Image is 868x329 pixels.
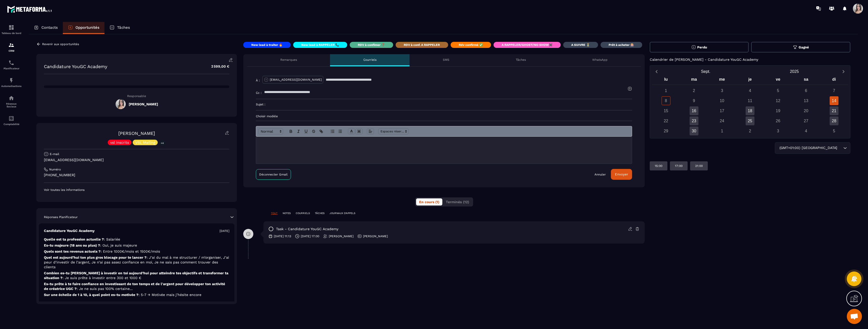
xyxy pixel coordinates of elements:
p: COURRIELS [296,212,310,215]
div: 12 [774,96,782,105]
p: Es-tu majeure (18 ans ou plus) ? [44,243,229,248]
a: automationsautomationsAutomatisations [1,74,21,91]
span: : Je suis prête à investir entre 300 et 1000 € [63,276,141,280]
p: Quel est aujourd’hui ton plus gros blocage pour te lancer ? [44,255,229,270]
p: Réponses Planificateur [44,215,78,219]
p: Courriels [363,58,376,62]
div: Ouvrir le chat [847,309,862,324]
div: 17 [718,106,726,115]
p: Opportunités [75,25,99,30]
input: Search for option [838,145,842,151]
span: Gagné [799,45,809,49]
div: ma [680,76,708,85]
span: (GMT+01:00) [GEOGRAPHIC_DATA] [778,145,838,151]
p: Automatisations [1,85,21,87]
div: 3 [718,86,726,95]
p: Réseaux Sociaux [1,102,21,108]
div: Search for option [775,142,850,154]
img: automations [8,77,14,83]
div: 1 [718,127,726,135]
span: En cours (1) [419,200,439,204]
p: Revenir aux opportunités [42,42,79,46]
button: Gagné [751,42,850,52]
button: Perdu [650,42,749,52]
p: Candidature YouGC Academy [44,228,95,233]
img: formation [8,24,14,31]
div: 15 [662,106,670,115]
p: Tâches [516,58,526,62]
p: [PERSON_NAME] [363,234,388,238]
p: 15:00 [655,164,662,168]
span: Terminés (12) [446,200,469,204]
span: : J’ai du mal à me structurer / m’organiser, J’ai peur d’investir de l’argent, Je n’ai pas assez ... [44,255,229,269]
a: accountantaccountantComptabilité [1,112,21,129]
p: A RAPPELER/GHOST/NO SHOW✖️ [502,43,553,47]
a: Tâches [104,22,135,34]
p: Numéro [49,167,61,171]
a: formationformationTableau de bord [1,21,21,38]
img: scheduler [8,60,14,66]
span: : Je ne suis pas 100% certaine... [77,287,133,291]
div: me [708,76,736,85]
p: Candidature YouGC Academy [44,64,107,69]
h5: [PERSON_NAME] [129,102,158,106]
p: E-mail [50,152,59,156]
a: formationformationCRM [1,38,21,56]
p: RDV à conf. A RAPPELER [404,43,440,47]
div: 1 [662,86,670,95]
p: Contacts [41,25,58,30]
button: Envoyer [611,169,632,180]
div: 11 [746,96,754,105]
div: 20 [802,106,810,115]
p: CRM [1,49,21,52]
p: Voir toutes les informations [44,188,229,192]
p: task - Candidature YouGC Academy [276,227,338,231]
p: 17:00 [675,164,683,168]
p: Prêt à acheter 🎰 [609,43,634,47]
p: [EMAIL_ADDRESS][DOMAIN_NAME] [270,78,322,82]
p: A SUIVRE ⏳ [571,43,590,47]
div: lu [652,76,680,85]
div: 21 [830,106,838,115]
img: formation [8,42,14,48]
p: Combien es-tu [PERSON_NAME] à investir en toi aujourd’hui pour atteindre tes objectifs et transfo... [44,271,229,280]
div: 7 [830,86,838,95]
span: Perdu [697,45,707,49]
button: Terminés (12) [443,198,472,205]
div: 10 [718,96,726,105]
div: 5 [774,86,782,95]
a: [PERSON_NAME] [118,131,155,136]
p: New lead à RAPPELER 📞 [301,43,339,47]
p: Rdv confirmé ✅ [459,43,483,47]
p: Cc : [256,91,262,95]
p: JOURNAUX D'APPELS [330,212,355,215]
div: 22 [662,116,670,125]
div: 30 [690,127,698,135]
p: 21:00 [695,164,703,168]
div: di [820,76,848,85]
p: SMS [443,58,449,62]
span: : Entre 1000€/mois et 1500€/mois [101,249,160,253]
p: TOUT [271,212,278,215]
p: vsl inscrits [110,141,129,144]
button: Open years overlay [750,67,839,76]
p: Tâches [117,25,130,30]
div: 18 [746,106,754,115]
p: Remarques [280,58,297,62]
a: Contacts [29,22,63,34]
div: 16 [690,106,698,115]
div: 24 [718,116,726,125]
span: : Oui, je suis majeure [100,243,137,247]
div: sa [792,76,820,85]
div: 29 [662,127,670,135]
p: À : [256,78,260,82]
p: Comptabilité [1,123,21,126]
p: Sur une échelle de 1 à 10, à quel point es-tu motivée ? [44,292,229,297]
div: 25 [746,116,754,125]
p: Sujet : [256,102,265,106]
span: : 5-7 → Motivée mais j’hésite encore [139,293,201,297]
span: : Salariée [104,237,120,241]
p: [EMAIL_ADDRESS][DOMAIN_NAME] [44,158,229,162]
a: Annuler [594,172,606,176]
div: 2 [690,86,698,95]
